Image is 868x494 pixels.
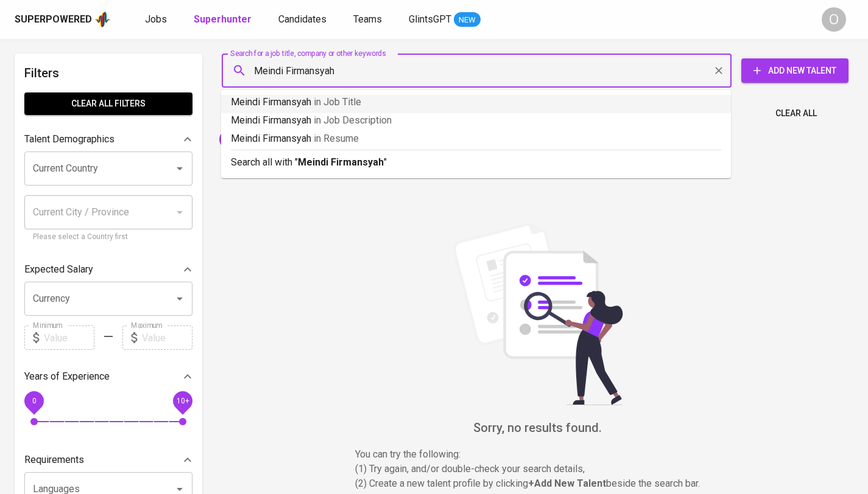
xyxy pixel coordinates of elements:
[194,13,252,25] b: Superhunter
[145,13,167,25] span: Jobs
[24,262,93,277] p: Expected Salary
[231,155,721,170] p: Search all with " "
[710,62,727,79] button: Clear
[222,418,853,437] h6: Sorry, no results found.
[176,397,189,405] span: 10+
[15,10,111,29] a: Superpoweredapp logo
[24,127,192,151] div: Talent Demographics
[219,133,361,145] span: [EMAIL_ADDRESS][DOMAIN_NAME]
[454,14,481,26] span: NEW
[355,476,721,491] p: (2) Create a new talent profile by clicking beside the search bar.
[34,96,183,111] span: Clear All filters
[24,448,192,472] div: Requirements
[171,160,188,177] button: Open
[822,7,846,32] div: O
[355,462,721,476] p: (1) Try again, and/or double-check your search details,
[171,290,188,307] button: Open
[194,12,254,27] a: Superhunter
[446,223,629,405] img: file_searching.svg
[298,156,384,168] b: Meindi Firmansyah
[32,397,36,405] span: 0
[231,113,721,128] p: Meindi Firmansyah
[24,453,84,467] p: Requirements
[278,13,326,25] span: Candidates
[353,13,382,25] span: Teams
[24,364,192,389] div: Years of Experience
[741,58,849,83] button: Add New Talent
[353,12,384,27] a: Teams
[314,114,392,126] span: in Job Description
[33,231,184,243] p: Please select a Country first
[355,447,721,462] p: You can try the following :
[24,132,115,147] p: Talent Demographics
[24,63,192,83] h6: Filters
[751,63,839,78] span: Add New Talent
[278,12,329,27] a: Candidates
[15,13,92,27] div: Superpowered
[409,12,481,27] a: GlintsGPT NEW
[314,96,361,108] span: in Job Title
[231,95,721,110] p: Meindi Firmansyah
[409,13,451,25] span: GlintsGPT
[94,10,111,29] img: app logo
[775,106,817,121] span: Clear All
[142,325,192,350] input: Value
[314,133,359,144] span: in Resume
[219,130,373,149] div: [EMAIL_ADDRESS][DOMAIN_NAME]
[771,102,822,125] button: Clear All
[24,92,192,115] button: Clear All filters
[24,257,192,282] div: Expected Salary
[145,12,169,27] a: Jobs
[528,478,606,489] b: + Add New Talent
[44,325,94,350] input: Value
[24,369,110,384] p: Years of Experience
[231,131,721,146] p: Meindi Firmansyah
